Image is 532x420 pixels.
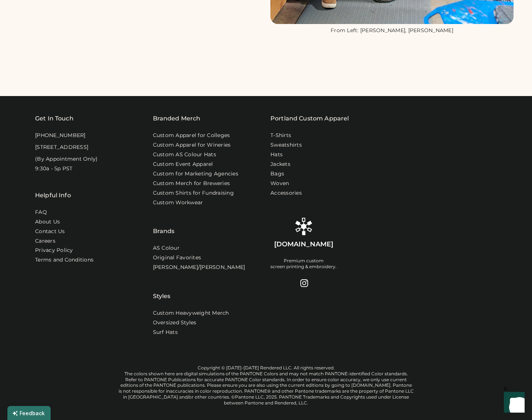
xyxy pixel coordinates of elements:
[153,208,175,236] div: Brands
[153,199,203,206] a: Custom Workwear
[153,132,230,139] a: Custom Apparel for Colleges
[274,240,333,249] div: [DOMAIN_NAME]
[270,258,337,270] div: Premium custom screen printing & embroidery.
[270,170,284,178] a: Bags
[153,329,178,336] a: Surf Hats
[497,387,529,419] iframe: Front Chat
[35,165,73,173] div: 9:30a - 5p PST
[270,114,349,123] a: Portland Custom Apparel
[270,161,290,168] a: Jackets
[35,114,74,123] div: Get In Touch
[153,264,245,271] a: [PERSON_NAME]/[PERSON_NAME]
[35,218,60,226] a: About Us
[153,161,213,168] a: Custom Event Apparel
[153,245,180,252] a: AS Colour
[153,141,231,149] a: Custom Apparel for Wineries
[35,209,47,216] a: FAQ
[35,256,93,264] div: Terms and Conditions
[270,189,302,197] a: Accessories
[295,218,313,235] img: Rendered Logo - Screens
[35,156,98,163] div: (By Appointment Only)
[118,365,414,406] div: Copyright © [DATE]-[DATE] Rendered LLC. All rights reserved. The colors shown here are digital si...
[153,114,201,123] div: Branded Merch
[270,132,291,139] a: T-Shirts
[35,238,55,245] a: Careers
[270,180,289,187] a: Woven
[35,132,86,139] div: [PHONE_NUMBER]
[153,310,229,317] a: Custom Heavyweight Merch
[153,180,230,187] a: Custom Merch for Breweries
[153,151,216,158] a: Custom AS Colour Hats
[35,247,73,254] a: Privacy Policy
[153,319,197,327] a: Oversized Styles
[35,191,71,200] div: Helpful Info
[270,141,302,149] a: Sweatshirts
[153,189,234,197] a: Custom Shirts for Fundraising
[35,144,88,151] div: [STREET_ADDRESS]
[331,27,453,34] div: From Left: [PERSON_NAME], [PERSON_NAME]
[270,151,283,158] a: Hats
[153,273,171,301] div: Styles
[35,228,65,235] a: Contact Us
[153,254,201,262] a: Original Favorites
[153,170,238,178] a: Custom for Marketing Agencies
